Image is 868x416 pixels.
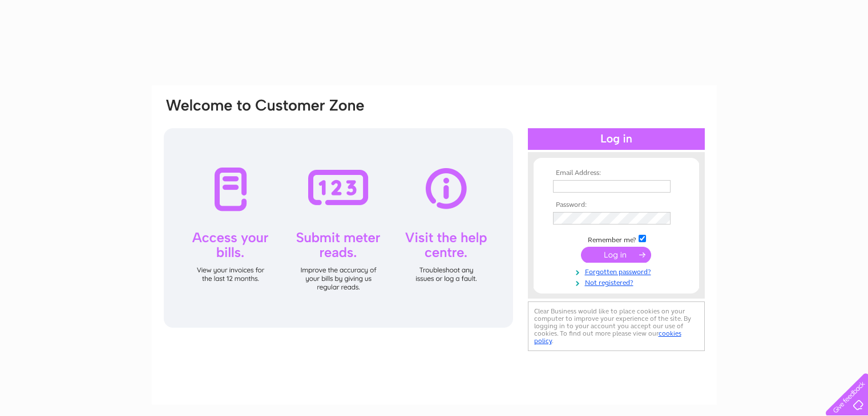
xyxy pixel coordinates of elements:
a: cookies policy [534,329,681,345]
th: Password: [550,201,683,209]
a: Not registered? [553,276,683,287]
th: Email Address: [550,169,683,177]
a: Forgotten password? [553,266,683,276]
div: Clear Business would like to place cookies on your computer to improve your experience of the sit... [528,301,705,351]
td: Remember me? [550,233,683,244]
input: Submit [581,247,651,263]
